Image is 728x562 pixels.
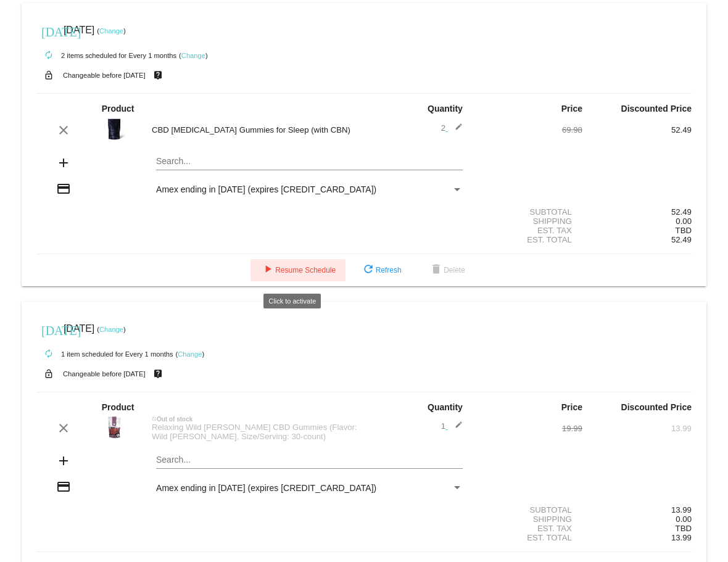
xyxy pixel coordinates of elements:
div: Out of stock [146,416,364,423]
mat-icon: credit_card [56,479,71,494]
small: Changeable before [DATE] [63,370,146,378]
span: 0.00 [676,514,692,524]
div: CBD [MEDICAL_DATA] Gummies for Sleep (with CBN) [146,125,364,134]
span: 52.49 [671,235,692,244]
mat-icon: not_interested [152,416,157,421]
mat-icon: refresh [361,263,376,278]
strong: Price [561,104,582,114]
mat-icon: [DATE] [41,322,56,337]
a: Change [99,27,123,35]
div: 52.49 [582,125,692,134]
mat-icon: credit_card [56,181,71,196]
mat-icon: play_arrow [260,263,275,278]
a: Change [178,350,202,358]
a: Change [99,326,123,333]
span: Refresh [361,266,402,275]
small: 1 item scheduled for Every 1 months [36,350,173,358]
div: Est. Tax [473,226,582,235]
input: Search... [156,455,463,465]
mat-icon: autorenew [41,347,56,362]
span: 1 [441,421,463,431]
a: Change [181,52,205,59]
button: Delete [419,259,475,281]
small: ( ) [97,27,126,35]
div: Est. Total [473,533,582,542]
div: Shipping [473,217,582,226]
strong: Discounted Price [621,104,692,114]
mat-icon: [DATE] [41,23,56,38]
mat-icon: lock_open [41,67,56,83]
mat-icon: live_help [151,366,165,382]
mat-select: Payment Method [156,483,463,493]
span: TBD [676,226,692,235]
mat-icon: lock_open [41,366,56,382]
strong: Discounted Price [621,402,692,412]
div: 13.99 [582,424,692,433]
strong: Price [561,402,582,412]
span: 13.99 [671,533,692,542]
span: Resume Schedule [260,266,336,275]
strong: Quantity [428,104,463,114]
div: Est. Total [473,235,582,244]
div: 69.98 [473,125,582,134]
mat-icon: edit [448,123,463,138]
strong: Product [102,104,134,114]
div: 13.99 [582,505,692,514]
small: 2 items scheduled for Every 1 months [36,52,176,59]
input: Search... [156,157,463,167]
mat-select: Payment Method [156,184,463,194]
span: 0.00 [676,217,692,226]
button: Refresh [351,259,412,281]
small: Changeable before [DATE] [63,72,146,79]
small: ( ) [179,52,208,59]
small: ( ) [175,350,204,358]
img: Sweet-Dream-Launch-PDP_Sweet-Dream-Gummies-Render-Front.jpg [102,117,126,141]
span: TBD [676,524,692,533]
mat-icon: edit [448,421,463,436]
div: 19.99 [473,424,582,433]
div: 52.49 [582,207,692,217]
strong: Product [102,402,134,412]
mat-icon: clear [56,123,71,138]
div: Relaxing Wild [PERSON_NAME] CBD Gummies (Flavor: Wild [PERSON_NAME], Size/Serving: 30-count) [146,423,364,441]
small: ( ) [97,326,126,333]
span: 2 [441,123,463,133]
div: Subtotal [473,505,582,514]
span: Amex ending in [DATE] (expires [CREDIT_CARD_DATA]) [156,184,376,194]
strong: Quantity [428,402,463,412]
span: Delete [429,266,465,275]
span: Amex ending in [DATE] (expires [CREDIT_CARD_DATA]) [156,483,376,493]
mat-icon: autorenew [41,48,56,63]
div: Subtotal [473,207,582,217]
mat-icon: live_help [151,67,165,83]
mat-icon: add [56,155,71,170]
button: Resume Schedule [250,259,345,281]
img: Wild-Berry-30ct-updated-front-1.png [102,415,126,440]
div: Est. Tax [473,524,582,533]
mat-icon: add [56,453,71,468]
mat-icon: delete [429,263,444,278]
mat-icon: clear [56,421,71,436]
div: Shipping [473,514,582,524]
